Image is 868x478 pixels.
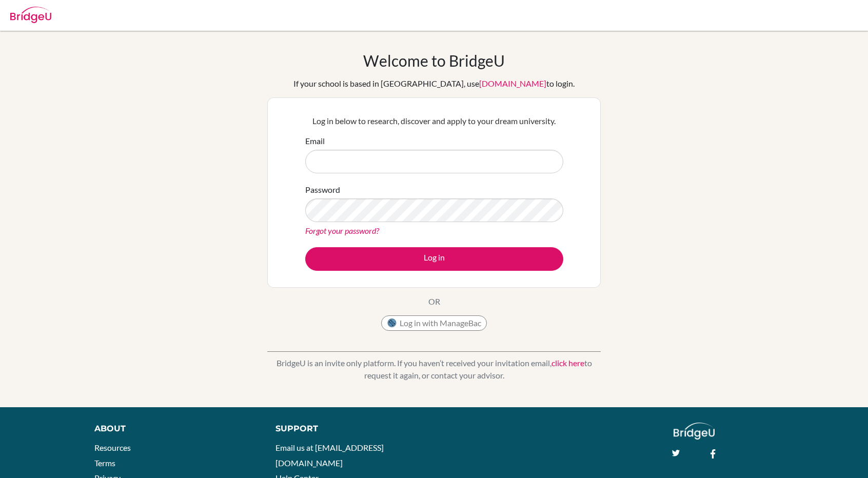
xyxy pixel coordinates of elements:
[94,458,115,468] a: Terms
[363,51,505,70] h1: Welcome to BridgeU
[94,423,253,435] div: About
[94,443,131,452] a: Resources
[267,357,601,382] p: BridgeU is an invite only platform. If you haven’t received your invitation email, to request it ...
[479,78,546,88] a: [DOMAIN_NAME]
[293,77,575,90] div: If your school is based in [GEOGRAPHIC_DATA], use to login.
[305,184,340,196] label: Password
[305,247,563,271] button: Log in
[305,115,563,127] p: Log in below to research, discover and apply to your dream university.
[428,295,440,308] p: OR
[275,423,423,435] div: Support
[10,7,51,23] img: Bridge-U
[381,315,487,331] button: Log in with ManageBac
[305,135,325,147] label: Email
[275,443,384,468] a: Email us at [EMAIL_ADDRESS][DOMAIN_NAME]
[674,423,715,440] img: logo_white@2x-f4f0deed5e89b7ecb1c2cc34c3e3d731f90f0f143d5ea2071677605dd97b5244.png
[305,226,379,235] a: Forgot your password?
[551,358,584,368] a: click here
